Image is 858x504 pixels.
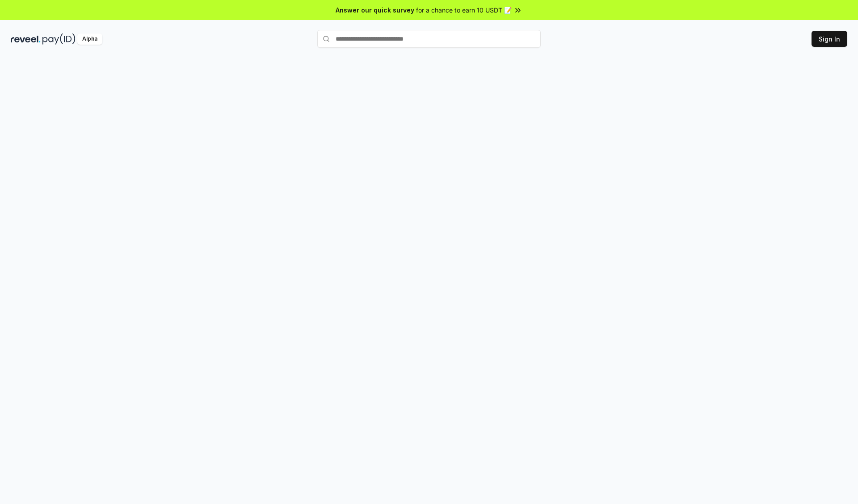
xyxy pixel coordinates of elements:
span: Answer our quick survey [336,5,414,15]
span: for a chance to earn 10 USDT 📝 [416,5,512,15]
img: reveel_dark [11,33,41,45]
button: Sign In [812,31,847,47]
img: pay_id [42,33,76,45]
div: Alpha [77,33,102,45]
